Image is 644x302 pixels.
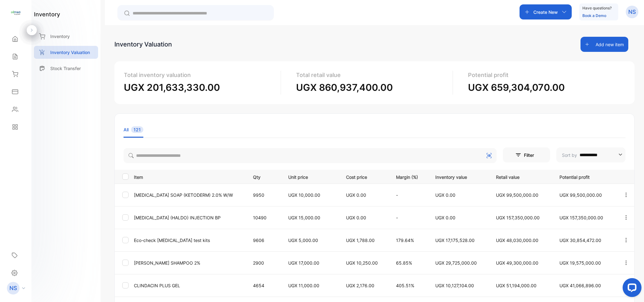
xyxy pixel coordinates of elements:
p: 2900 [253,260,263,266]
p: - [396,214,422,221]
span: UGX 2,176.00 [346,283,374,288]
p: Unit price [288,173,333,180]
p: Potential profit [559,173,610,180]
img: logo [11,8,20,18]
p: Sort by [562,152,577,158]
span: UGX 29,725,000.00 [435,260,477,266]
p: [PERSON_NAME] SHAMPOO 2% [134,260,245,266]
p: Stock Transfer [50,65,81,72]
p: NS [9,284,17,292]
a: Book a Demo [582,13,606,18]
span: UGX 48,030,000.00 [496,238,538,243]
button: Create New [520,4,572,19]
span: UGX 10,127,104.00 [435,283,474,288]
p: Margin (%) [396,173,422,180]
span: UGX 19,575,000.00 [559,260,601,266]
p: Create New [533,9,558,15]
p: 10490 [253,214,263,221]
p: Inventory [50,33,70,40]
span: UGX 10,250.00 [346,260,378,266]
p: Qty [253,173,275,180]
p: 65.85% [396,260,422,266]
p: Potential profit [468,71,620,79]
p: CLINDACIN PLUS GEL [134,282,245,289]
div: Inventory Valuation [114,40,172,49]
a: Inventory Valuation [34,46,98,59]
span: UGX 17,175,528.00 [435,238,475,243]
p: Eco-check [MEDICAL_DATA] test kits [134,237,245,244]
span: UGX 17,000.00 [288,260,319,266]
iframe: LiveChat chat widget [618,276,644,302]
span: UGX 11,000.00 [288,283,319,288]
span: UGX 99,500,000.00 [559,192,602,198]
p: Total inventory valuation [124,71,276,79]
p: 179.64% [396,237,422,244]
li: All [124,122,143,138]
span: UGX 30,854,472.00 [559,238,601,243]
span: UGX 659,304,070.00 [468,82,565,93]
p: 9606 [253,237,263,244]
p: NS [628,8,636,16]
span: UGX 15,000.00 [288,215,320,220]
span: UGX 51,194,000.00 [496,283,537,288]
p: Have questions? [582,5,612,11]
span: UGX 41,066,896.00 [559,283,601,288]
span: UGX 157,350,000.00 [496,215,540,220]
button: Sort by [556,147,625,162]
p: Item [134,173,245,180]
button: Add new item [581,37,628,52]
span: UGX 157,350,000.00 [559,215,603,220]
a: Stock Transfer [34,62,98,75]
p: 405.51% [396,282,422,289]
p: Inventory Valuation [50,49,90,56]
span: UGX 0.00 [435,215,455,220]
a: Inventory [34,30,98,43]
span: UGX 0.00 [346,192,366,198]
span: UGX 0.00 [346,215,366,220]
h1: inventory [34,10,60,19]
p: Cost price [346,173,383,180]
p: 4654 [253,282,263,289]
span: 121 [131,126,143,133]
span: UGX 5,000.00 [288,238,318,243]
p: [MEDICAL_DATA] SOAP (KETODERM) 2.0% W/W [134,192,245,198]
p: - [396,192,422,198]
p: Retail value [496,173,547,180]
button: NS [626,4,638,19]
span: UGX 201,633,330.00 [124,82,220,93]
span: UGX 10,000.00 [288,192,320,198]
span: UGX 49,300,000.00 [496,260,538,266]
span: UGX 99,500,000.00 [496,192,538,198]
p: Inventory value [435,173,483,180]
span: UGX 0.00 [435,192,455,198]
p: 9950 [253,192,263,198]
p: Total retail value [296,71,448,79]
span: UGX 860,937,400.00 [296,82,393,93]
p: [MEDICAL_DATA] (HALDO) INJECTION BP [134,214,245,221]
span: UGX 1,788.00 [346,238,375,243]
